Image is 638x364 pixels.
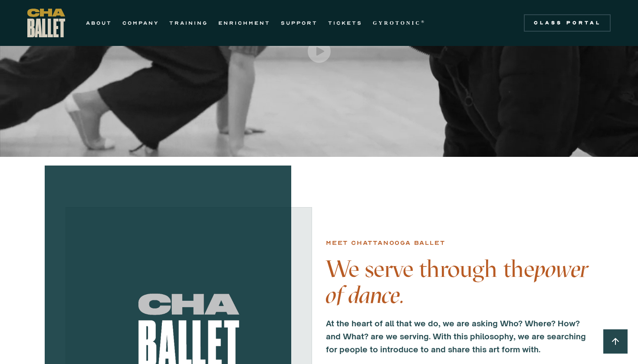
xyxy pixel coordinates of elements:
a: Class Portal [524,14,611,32]
a: SUPPORT [281,18,318,28]
a: home [27,9,65,37]
div: Meet chattanooga ballet [326,238,445,248]
a: ABOUT [86,18,112,28]
div: Class Portal [529,19,605,26]
h4: We serve through the [326,256,593,308]
a: ENRICHMENT [218,18,270,28]
a: TRAINING [169,18,208,28]
sup: ® [421,19,426,24]
strong: At the heart of all that we do, we are asking Who? Where? How? and What? are we serving. With thi... [326,318,586,354]
a: GYROTONIC® [373,18,426,28]
a: TICKETS [328,18,362,28]
em: power of dance. [326,255,588,309]
a: COMPANY [122,18,159,28]
strong: GYROTONIC [373,20,421,26]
